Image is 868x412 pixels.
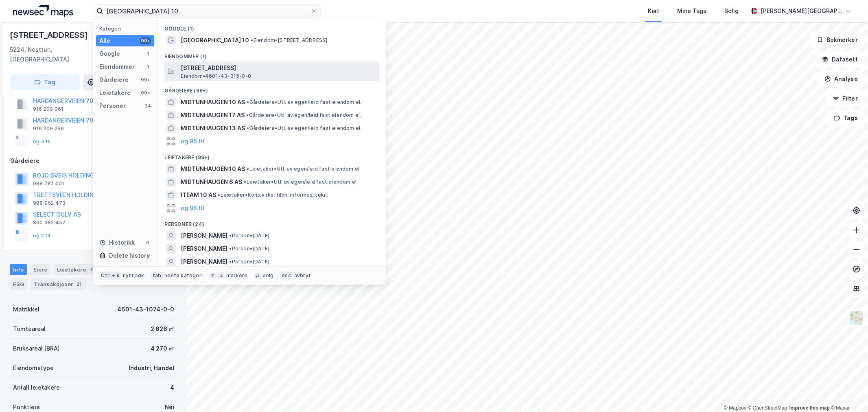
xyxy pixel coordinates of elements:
div: Gårdeiere [99,75,129,85]
div: 890 382 452 [33,219,65,226]
span: [STREET_ADDRESS] [181,63,376,73]
img: logo.a4113a55bc3d86da70a041830d287a7e.svg [13,5,73,17]
div: 24 [144,103,151,109]
div: nytt søk [123,272,144,279]
a: Mapbox [724,405,746,411]
span: Person • [DATE] [229,245,269,252]
div: Alle [99,36,110,46]
div: 99+ [140,77,151,83]
div: [STREET_ADDRESS] [10,28,90,42]
span: • [229,259,232,265]
div: Kategori [99,26,154,32]
span: Eiendom • [STREET_ADDRESS] [251,37,327,44]
span: Eiendom • 4601-43-315-0-0 [181,73,251,79]
button: Tag [10,74,80,90]
div: 4 [170,383,174,392]
div: Eiendommer [99,62,135,72]
div: neste kategori [164,272,203,279]
div: [PERSON_NAME][GEOGRAPHIC_DATA] [761,6,842,16]
a: Improve this map [789,405,830,411]
button: og 96 til [181,203,204,213]
div: Bolig [724,6,739,16]
span: ITEAM 10 AS [181,190,216,200]
span: Person • [DATE] [229,232,269,239]
div: Gårdeiere [10,156,177,166]
div: 2 626 ㎡ [151,324,174,334]
span: MIDTUNHAUGEN 6 AS [181,177,242,187]
span: MIDTUNHAUGEN 17 AS [181,110,245,120]
button: Datasett [815,51,865,68]
span: MIDTUNHAUGEN 10 AS [181,97,245,107]
div: 1 [144,64,151,70]
iframe: Chat Widget [827,373,868,412]
span: Leietaker • Utl. av egen/leid fast eiendom el. [247,166,361,172]
div: Nei [165,402,174,412]
div: Tomteareal [13,324,46,334]
div: Eiere [30,264,50,275]
button: Tags [827,110,865,126]
span: Gårdeiere • Utl. av egen/leid fast eiendom el. [246,112,361,118]
div: ESG [10,278,27,290]
div: Google [99,49,120,59]
div: markere [226,272,247,279]
span: [PERSON_NAME] [181,257,227,267]
div: Personer (24) [158,215,386,229]
img: Z [849,310,864,326]
div: velg [262,272,273,279]
div: Leietakere [99,88,131,98]
div: 1 [144,50,151,57]
span: • [247,166,249,172]
button: Bokmerker [810,32,865,48]
span: Gårdeiere • Utl. av egen/leid fast eiendom el. [247,99,361,105]
div: Eiendomstype [13,363,54,373]
span: MIDTUNHAUGEN 10 AS [181,164,245,174]
button: og 96 til [181,136,204,146]
span: • [244,179,246,185]
div: Historikk [99,238,135,248]
div: Antall leietakere [13,383,60,392]
div: 5224, Nesttun, [GEOGRAPHIC_DATA] [10,45,101,64]
div: 0 [144,239,151,246]
div: Ctrl + k [99,272,121,280]
span: Leietaker • Utl. av egen/leid fast eiendom el. [244,179,358,185]
button: Filter [826,90,865,107]
div: tab [151,272,163,280]
input: Søk på adresse, matrikkel, gårdeiere, leietakere eller personer [103,5,310,17]
div: Punktleie [13,402,40,412]
div: 99+ [140,37,151,44]
div: Personer [99,101,126,111]
span: Leietaker • Kons.virks. tilkn. informasj.tekn. [218,192,328,198]
div: Delete history [109,251,150,261]
div: Bruksareal (BRA) [13,344,60,353]
div: Kart [648,6,659,16]
span: • [246,112,249,118]
div: 4 [87,265,96,274]
div: Mine Tags [677,6,706,16]
span: • [229,232,232,239]
div: Eiendommer (1) [158,47,386,61]
div: Matrikkel [13,305,39,314]
div: Leietakere [54,264,99,275]
div: 916 209 061 [33,106,63,112]
span: Person • [DATE] [229,259,269,265]
div: 988 962 473 [33,200,66,206]
div: avbryt [294,272,311,279]
span: MIDTUNHAUGEN 13 AS [181,123,245,133]
span: • [247,125,249,131]
span: [PERSON_NAME] [181,231,227,241]
button: Analyse [818,71,865,87]
div: 99+ [140,90,151,96]
span: [GEOGRAPHIC_DATA] 10 [181,35,249,45]
a: OpenStreetMap [748,405,787,411]
span: • [218,192,220,198]
span: Gårdeiere • Utl. av egen/leid fast eiendom el. [247,125,361,131]
div: Info [10,264,27,275]
div: 4601-43-1074-0-0 [117,305,174,314]
div: 916 209 266 [33,125,64,132]
span: • [247,99,249,105]
div: Gårdeiere (99+) [158,81,386,96]
div: esc [280,272,293,280]
div: 988 781 401 [33,180,64,187]
div: Industri, Handel [129,363,174,373]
